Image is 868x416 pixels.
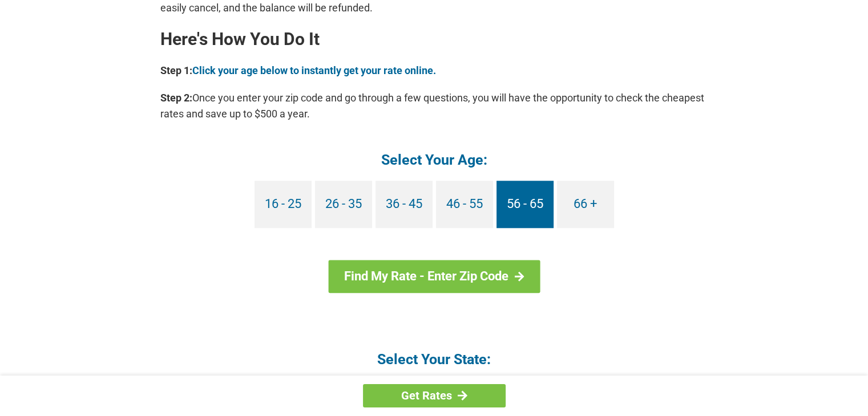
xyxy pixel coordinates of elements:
[557,181,614,228] a: 66 +
[496,181,554,228] a: 56 - 65
[160,64,192,76] b: Step 1:
[363,384,506,407] a: Get Rates
[160,30,708,48] h2: Here's How You Do It
[160,90,708,122] p: Once you enter your zip code and go through a few questions, you will have the opportunity to che...
[160,150,708,169] h4: Select Your Age:
[160,350,708,369] h4: Select Your State:
[436,181,493,228] a: 46 - 55
[160,92,192,104] b: Step 2:
[255,181,312,228] a: 16 - 25
[328,260,540,293] a: Find My Rate - Enter Zip Code
[315,181,372,228] a: 26 - 35
[192,64,436,76] a: Click your age below to instantly get your rate online.
[376,181,433,228] a: 36 - 45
